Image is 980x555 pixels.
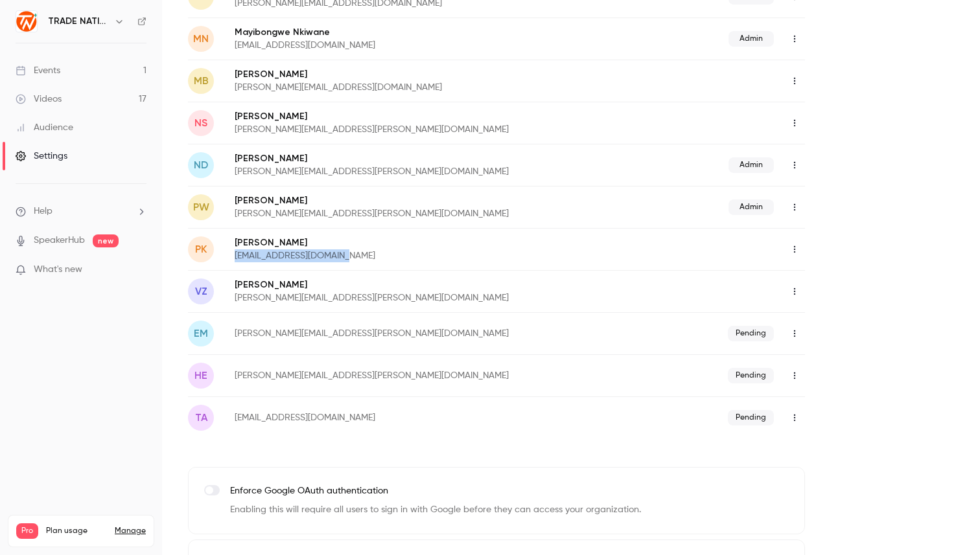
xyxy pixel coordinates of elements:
[728,326,774,341] span: Pending
[195,284,207,299] span: VZ
[235,194,619,207] p: [PERSON_NAME]
[235,152,619,165] p: [PERSON_NAME]
[235,249,580,262] p: [EMAIL_ADDRESS][DOMAIN_NAME]
[235,26,552,39] p: Mayibongwe Nkiwane
[728,368,774,383] span: Pending
[235,411,552,424] p: [EMAIL_ADDRESS][DOMAIN_NAME]
[193,199,209,215] span: PW
[235,236,580,249] p: [PERSON_NAME]
[235,278,647,291] p: [PERSON_NAME]
[728,410,774,425] span: Pending
[16,523,38,539] span: Pro
[131,264,146,276] iframe: Noticeable Trigger
[16,150,67,163] div: Settings
[34,234,85,247] a: SpeakerHub
[16,121,73,134] div: Audience
[729,31,774,47] span: Admin
[34,205,52,218] span: Help
[194,115,207,131] span: NS
[34,263,82,277] span: What's new
[235,291,647,304] p: [PERSON_NAME][EMAIL_ADDRESS][PERSON_NAME][DOMAIN_NAME]
[194,157,208,173] span: ND
[194,73,209,89] span: MB
[235,327,618,340] p: [PERSON_NAME][EMAIL_ADDRESS][PERSON_NAME][DOMAIN_NAME]
[46,526,107,536] span: Plan usage
[235,110,647,123] p: [PERSON_NAME]
[235,123,647,136] p: [PERSON_NAME][EMAIL_ADDRESS][PERSON_NAME][DOMAIN_NAME]
[729,199,774,215] span: Admin
[16,93,62,106] div: Videos
[235,165,619,178] p: [PERSON_NAME][EMAIL_ADDRESS][PERSON_NAME][DOMAIN_NAME]
[235,81,613,94] p: [PERSON_NAME][EMAIL_ADDRESS][DOMAIN_NAME]
[235,39,552,52] p: [EMAIL_ADDRESS][DOMAIN_NAME]
[194,368,207,383] span: he
[16,64,60,77] div: Events
[195,242,207,257] span: PK
[16,205,146,218] li: help-dropdown-opener
[235,68,613,81] p: [PERSON_NAME]
[230,503,641,517] p: Enabling this will require all users to sign in with Google before they can access your organizat...
[235,207,619,220] p: [PERSON_NAME][EMAIL_ADDRESS][PERSON_NAME][DOMAIN_NAME]
[48,15,109,28] h6: TRADE NATION
[194,326,208,341] span: em
[93,234,119,247] span: new
[729,157,774,173] span: Admin
[193,31,209,47] span: MN
[195,410,207,425] span: ta
[16,11,37,32] img: TRADE NATION
[115,526,146,536] a: Manage
[230,484,641,498] p: Enforce Google OAuth authentication
[235,369,618,382] p: [PERSON_NAME][EMAIL_ADDRESS][PERSON_NAME][DOMAIN_NAME]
